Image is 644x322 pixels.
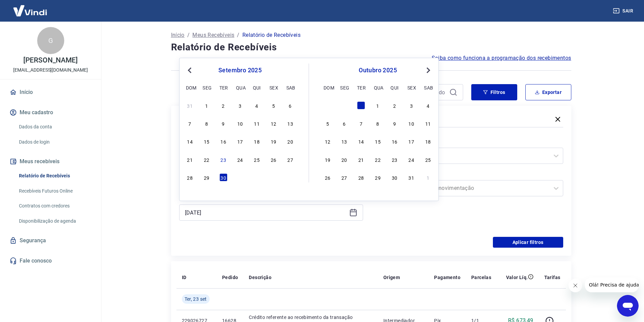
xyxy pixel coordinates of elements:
div: Choose terça-feira, 9 de setembro de 2025 [219,119,228,127]
div: Choose domingo, 21 de setembro de 2025 [186,155,194,164]
p: [EMAIL_ADDRESS][DOMAIN_NAME] [13,67,88,74]
div: Choose quinta-feira, 25 de setembro de 2025 [253,155,261,164]
div: dom [186,83,194,92]
div: Choose terça-feira, 28 de outubro de 2025 [357,173,365,181]
p: Pedido [222,274,238,281]
div: Choose quarta-feira, 1 de outubro de 2025 [374,101,382,109]
div: Choose quinta-feira, 11 de setembro de 2025 [253,119,261,127]
div: Choose sexta-feira, 24 de outubro de 2025 [407,155,415,164]
div: Choose sexta-feira, 3 de outubro de 2025 [407,101,415,109]
div: Choose sexta-feira, 10 de outubro de 2025 [407,119,415,127]
div: Choose quinta-feira, 23 de outubro de 2025 [390,155,399,164]
div: Choose domingo, 12 de outubro de 2025 [324,137,332,145]
label: Tipo de Movimentação [381,171,562,179]
div: Choose segunda-feira, 13 de outubro de 2025 [340,137,348,145]
div: setembro 2025 [185,66,295,74]
div: Choose terça-feira, 7 de outubro de 2025 [357,119,365,127]
div: Choose terça-feira, 30 de setembro de 2025 [219,173,228,181]
div: Choose quinta-feira, 2 de outubro de 2025 [390,101,399,109]
div: Choose terça-feira, 16 de setembro de 2025 [219,137,228,145]
div: sab [424,83,432,92]
p: Origem [383,274,400,281]
p: Tarifas [544,274,560,281]
div: Choose segunda-feira, 8 de setembro de 2025 [202,119,211,127]
div: Choose quarta-feira, 10 de setembro de 2025 [236,119,244,127]
div: Choose sábado, 6 de setembro de 2025 [286,101,294,109]
div: Choose quinta-feira, 9 de outubro de 2025 [390,119,399,127]
div: Choose segunda-feira, 6 de outubro de 2025 [340,119,348,127]
div: Choose sábado, 18 de outubro de 2025 [424,137,432,145]
div: Choose quinta-feira, 18 de setembro de 2025 [253,137,261,145]
div: Choose quarta-feira, 22 de outubro de 2025 [374,155,382,164]
div: Choose segunda-feira, 29 de setembro de 2025 [202,173,211,181]
span: Saiba como funciona a programação dos recebimentos [432,54,571,62]
input: Data final [185,207,347,218]
iframe: Botão para abrir a janela de mensagens [617,295,639,317]
div: sex [407,83,415,92]
button: Filtros [471,84,517,100]
div: outubro 2025 [323,66,433,74]
div: Choose terça-feira, 30 de setembro de 2025 [357,101,365,109]
div: Choose sexta-feira, 26 de setembro de 2025 [269,155,278,164]
a: Relatório de Recebíveis [16,169,93,183]
p: Início [171,31,185,39]
div: Choose terça-feira, 14 de outubro de 2025 [357,137,365,145]
div: Choose sexta-feira, 17 de outubro de 2025 [407,137,415,145]
div: Choose domingo, 28 de setembro de 2025 [324,101,332,109]
a: Meus Recebíveis [192,31,234,39]
div: Choose segunda-feira, 1 de setembro de 2025 [202,101,211,109]
span: Olá! Precisa de ajuda? [4,5,57,10]
iframe: Mensagem da empresa [585,277,639,292]
p: / [237,31,239,39]
div: Choose quarta-feira, 8 de outubro de 2025 [374,119,382,127]
div: Choose sexta-feira, 31 de outubro de 2025 [407,173,415,181]
div: qua [374,83,382,92]
button: Meu cadastro [8,105,93,120]
p: Pagamento [434,274,460,281]
div: sex [269,83,278,92]
div: Choose sexta-feira, 3 de outubro de 2025 [269,173,278,181]
button: Next Month [424,66,432,74]
button: Sair [612,5,636,17]
div: Choose quarta-feira, 1 de outubro de 2025 [236,173,244,181]
div: Choose domingo, 28 de setembro de 2025 [186,173,194,181]
div: Choose quarta-feira, 29 de outubro de 2025 [374,173,382,181]
div: Choose segunda-feira, 27 de outubro de 2025 [340,173,348,181]
div: Choose sábado, 4 de outubro de 2025 [286,173,294,181]
button: Meus recebíveis [8,154,93,169]
div: Choose domingo, 31 de agosto de 2025 [186,101,194,109]
a: Recebíveis Futuros Online [16,184,93,198]
a: Início [8,85,93,100]
button: Aplicar filtros [493,237,563,248]
div: qui [390,83,399,92]
div: Choose terça-feira, 2 de setembro de 2025 [219,101,228,109]
div: ter [219,83,228,92]
div: Choose quinta-feira, 16 de outubro de 2025 [390,137,399,145]
div: Choose sábado, 4 de outubro de 2025 [424,101,432,109]
a: Segurança [8,233,93,248]
a: Dados da conta [16,120,93,134]
div: Choose sábado, 1 de novembro de 2025 [424,173,432,181]
div: Choose segunda-feira, 29 de setembro de 2025 [340,101,348,109]
div: G [37,27,64,54]
div: Choose terça-feira, 23 de setembro de 2025 [219,155,228,164]
a: Contratos com credores [16,199,93,213]
div: Choose segunda-feira, 15 de setembro de 2025 [202,137,211,145]
p: Descrição [249,274,271,281]
div: Choose domingo, 26 de outubro de 2025 [324,173,332,181]
div: Choose sábado, 27 de setembro de 2025 [286,155,294,164]
div: Choose quarta-feira, 3 de setembro de 2025 [236,101,244,109]
div: Choose sábado, 11 de outubro de 2025 [424,119,432,127]
div: Choose sábado, 20 de setembro de 2025 [286,137,294,145]
div: dom [324,83,332,92]
p: ID [182,274,187,281]
div: Choose quinta-feira, 2 de outubro de 2025 [253,173,261,181]
p: Relatório de Recebíveis [242,31,301,39]
div: Choose quarta-feira, 24 de setembro de 2025 [236,155,244,164]
div: Choose sexta-feira, 5 de setembro de 2025 [269,101,278,109]
iframe: Fechar mensagem [569,279,582,292]
div: qui [253,83,261,92]
div: Choose domingo, 14 de setembro de 2025 [186,137,194,145]
a: Dados de login [16,135,93,149]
